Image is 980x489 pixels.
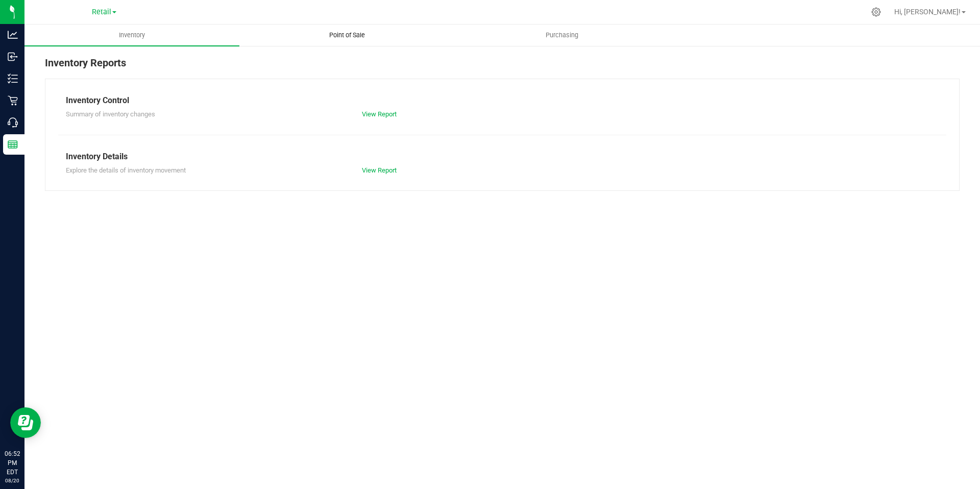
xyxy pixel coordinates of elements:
[5,449,20,477] p: 06:52 PM EDT
[870,7,883,17] div: Manage settings
[8,95,18,106] inline-svg: Retail
[66,94,939,107] div: Inventory Control
[66,166,186,174] span: Explore the details of inventory movement
[362,110,397,118] a: View Report
[315,31,379,40] span: Point of Sale
[8,117,18,128] inline-svg: Call Center
[105,31,159,40] span: Inventory
[454,25,669,46] a: Purchasing
[66,110,155,118] span: Summary of inventory changes
[532,31,592,40] span: Purchasing
[8,30,18,40] inline-svg: Analytics
[8,139,18,150] inline-svg: Reports
[8,52,18,62] inline-svg: Inbound
[5,477,20,484] p: 08/20
[239,25,454,46] a: Point of Sale
[45,55,960,79] div: Inventory Reports
[894,8,961,16] span: Hi, [PERSON_NAME]!
[92,8,111,16] span: Retail
[362,166,397,174] a: View Report
[66,151,939,163] div: Inventory Details
[24,25,239,46] a: Inventory
[8,74,18,84] inline-svg: Inventory
[10,407,41,438] iframe: Resource center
